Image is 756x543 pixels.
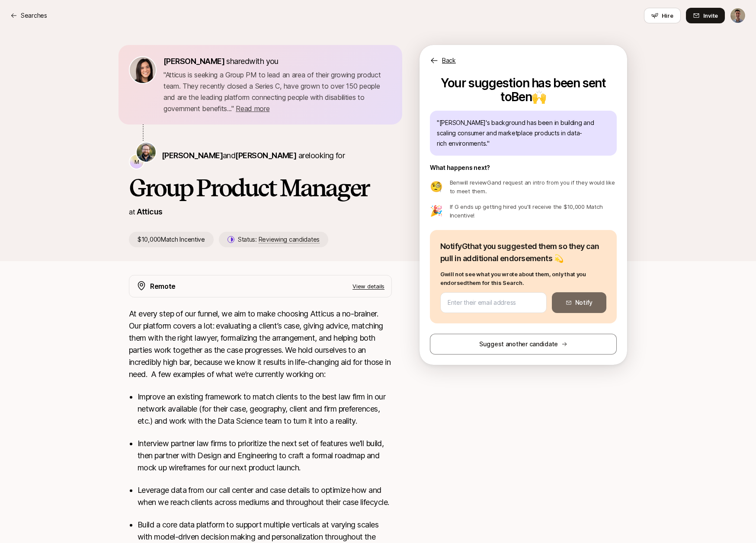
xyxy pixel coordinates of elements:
span: [PERSON_NAME] [162,151,223,160]
span: [PERSON_NAME] [235,151,296,160]
p: " Atticus is seeking a Group PM to lead an area of their growing product team. They recently clos... [163,69,392,114]
span: Invite [703,11,718,20]
p: If G ends up getting hired you'll receive the $10,000 Match Incentive! [450,202,617,220]
img: Ben Levinson [730,8,745,23]
p: Your suggestion has been sent to Ben 🙌 [430,73,617,104]
p: M [135,157,139,167]
button: Suggest another candidate [430,334,617,355]
p: G will not see what you wrote about them, only that you endorsed them for this Search. [440,270,606,287]
button: Invite [686,8,725,23]
span: and [223,151,296,160]
span: [PERSON_NAME] [163,57,224,66]
span: Read more [236,104,269,113]
p: What happens next? [430,163,490,173]
img: Ben Abrahams [137,143,156,162]
p: Status: [238,234,320,245]
p: Back [442,55,456,66]
span: Reviewing candidates [259,236,320,243]
span: with you [249,57,279,66]
p: Ben will review G and request an intro from you if they would like to meet them. [450,178,617,195]
h1: Group Product Manager [129,175,392,201]
button: Hire [644,8,681,23]
p: shared [163,55,282,67]
p: 🧐 [430,182,443,192]
img: 71d7b91d_d7cb_43b4_a7ea_a9b2f2cc6e03.jpg [130,57,156,83]
p: Notify G that you suggested them so they can pull in additional endorsements 💫 [440,240,606,265]
span: Hire [662,11,673,20]
a: Atticus [137,207,162,216]
input: Enter their email address [448,297,539,308]
p: 🎉 [430,206,443,216]
p: Improve an existing framework to match clients to the best law firm in our network available (for... [138,391,392,427]
p: Searches [21,10,47,21]
p: View details [352,282,384,291]
p: Interview partner law firms to prioritize the next set of features we’ll build, then partner with... [138,438,392,474]
p: Remote [150,281,176,292]
p: are looking for [162,150,345,162]
p: $10,000 Match Incentive [129,232,214,247]
p: Leverage data from our call center and case details to optimize how and when we reach clients acr... [138,484,392,508]
p: " [PERSON_NAME]'s background has been in building and scaling consumer and marketplace products i... [437,118,610,149]
p: At every step of our funnel, we aim to make choosing Atticus a no-brainer. Our platform covers a ... [129,308,392,380]
p: at [129,206,135,217]
button: Ben Levinson [730,8,746,23]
